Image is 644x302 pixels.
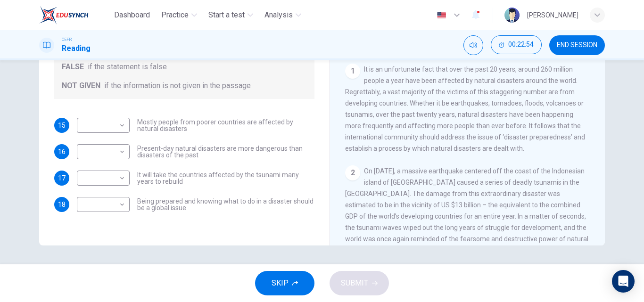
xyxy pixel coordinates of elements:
button: Start a test [205,7,257,24]
span: 17 [58,175,66,181]
img: EduSynch logo [39,6,89,24]
span: 16 [58,148,66,155]
img: Profile picture [504,8,520,23]
div: 1 [345,64,360,79]
button: Analysis [261,7,305,24]
button: Dashboard [110,7,154,24]
button: SKIP [255,271,314,295]
button: Practice [157,7,201,24]
span: It is an unfortunate fact that over the past 20 years, around 260 million people a year have been... [345,65,585,152]
span: Present-day natural disasters are more dangerous than disasters of the past [137,145,314,158]
span: Analysis [264,9,293,21]
span: On [DATE], a massive earthquake centered off the coast of the Indonesian island of [GEOGRAPHIC_DA... [345,167,588,254]
div: Open Intercom Messenger [612,270,635,293]
button: END SESSION [549,35,605,55]
button: 00:22:54 [491,35,542,54]
div: Hide [491,35,542,55]
span: Start a test [208,9,245,21]
span: CEFR [62,36,72,43]
h1: Reading [62,43,91,54]
a: EduSynch logo [39,6,110,24]
span: FALSE [62,61,84,73]
span: Practice [161,9,189,21]
span: 00:22:54 [508,41,534,49]
span: Dashboard [114,9,150,21]
div: 2 [345,165,360,180]
span: Mostly people from poorer countries are affected by natural disasters [137,119,314,132]
span: END SESSION [557,41,597,49]
img: en [436,12,447,19]
span: NOT GIVEN [62,80,100,91]
span: SKIP [272,277,289,290]
span: 18 [58,201,66,208]
span: Being prepared and knowing what to do in a disaster should be a global issue [137,198,314,211]
div: [PERSON_NAME] [527,9,578,21]
div: Mute [463,35,483,55]
span: if the information is not given in the passage [104,80,251,91]
span: It will take the countries affected by the tsunami many years to rebuild [137,171,314,185]
span: if the statement is false [88,61,167,73]
span: 15 [58,122,66,129]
